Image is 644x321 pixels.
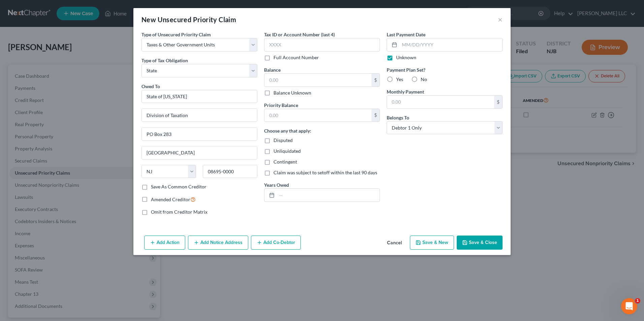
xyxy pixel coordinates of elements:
[141,58,188,63] span: Type of Tax Obligation
[387,88,424,95] label: Monthly Payment
[387,31,425,38] label: Last Payment Date
[264,181,289,188] label: Years Owed
[251,236,301,250] button: Add Co-Debtor
[264,66,281,73] label: Balance
[387,115,409,120] span: Belongs To
[457,236,503,250] button: Save & Close
[372,74,380,86] div: $
[273,148,301,154] span: Unliquidated
[264,109,372,122] input: 0.00
[142,128,257,140] input: Apt, Suite, etc...
[151,209,207,215] span: Omit from Creditor Matrix
[277,189,380,202] input: --
[498,15,503,24] button: ×
[142,109,257,121] input: Enter address...
[141,15,236,24] div: New Unsecured Priority Claim
[273,159,297,165] span: Contingent
[387,96,494,108] input: 0.00
[141,83,160,89] span: Owed To
[494,96,502,108] div: $
[399,38,502,51] input: MM/DD/YYYY
[621,298,637,314] iframe: Intercom live chat
[151,183,206,190] label: Save As Common Creditor
[144,236,185,250] button: Add Action
[273,54,319,61] label: Full Account Number
[273,90,311,96] label: Balance Unknown
[410,236,454,250] button: Save & New
[382,236,407,250] button: Cancel
[264,31,335,38] label: Tax ID or Account Number (last 4)
[188,236,248,250] button: Add Notice Address
[421,76,427,82] span: No
[264,74,372,86] input: 0.00
[273,137,293,143] span: Disputed
[264,127,311,134] label: Choose any that apply:
[203,165,257,178] input: Enter zip...
[151,197,190,202] span: Amended Creditor
[372,109,380,122] div: $
[635,298,640,304] span: 1
[141,90,257,103] input: Search creditor by name...
[264,38,380,51] input: XXXX
[141,32,211,37] span: Type of Unsecured Priority Claim
[396,76,403,82] span: Yes
[142,146,257,159] input: Enter city...
[264,102,298,109] label: Priority Balance
[387,66,503,73] label: Payment Plan Set?
[396,54,416,61] label: Unknown
[273,170,377,175] span: Claim was subject to setoff within the last 90 days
